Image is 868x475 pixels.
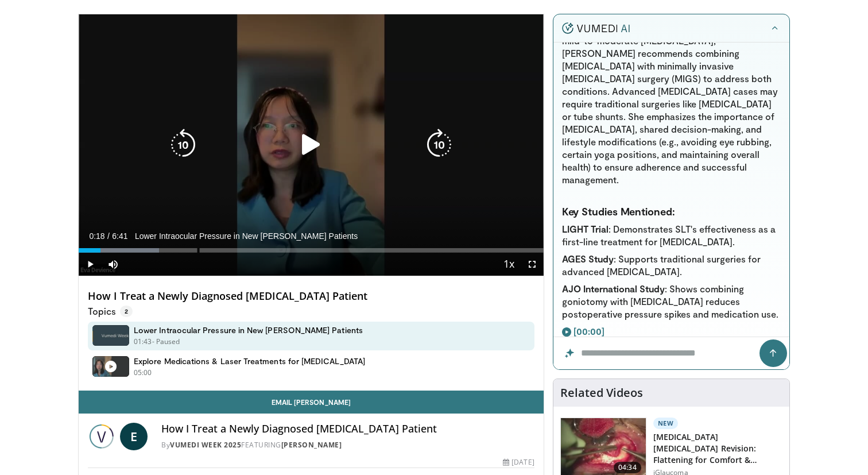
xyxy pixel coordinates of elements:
h4: Related Videos [560,386,643,400]
strong: AJO International Study [562,283,665,294]
a: Email [PERSON_NAME] [79,391,544,414]
strong: [00:00] [572,326,604,337]
h4: Lower Intraocular Pressure in New [PERSON_NAME] Patients [134,325,363,335]
p: New [653,418,679,429]
div: [DATE] [503,457,534,468]
strong: AGES Study [562,253,614,264]
h3: [MEDICAL_DATA] [MEDICAL_DATA] Revision: Flattening for Comfort & Success [653,431,782,466]
button: Playback Rate [498,253,521,276]
span: 2 [120,306,133,317]
img: vumedi-ai-logo.v2.svg [562,22,630,34]
div: By FEATURING [161,440,534,450]
p: 05:00 [134,368,152,378]
span: Lower Intraocular Pressure in New [PERSON_NAME] Patients [135,231,358,241]
li: : Supports traditional surgeries for advanced [MEDICAL_DATA]. [562,253,781,278]
p: For patients with concurrent [MEDICAL_DATA] and mild-to-moderate [MEDICAL_DATA], [PERSON_NAME] re... [562,22,781,186]
span: 0:18 [89,231,104,241]
div: Progress Bar [79,248,544,253]
h4: How I Treat a Newly Diagnosed [MEDICAL_DATA] Patient [161,423,534,435]
p: Topics [88,306,133,317]
a: Vumedi Week 2025 [170,440,241,450]
button: Mute [102,253,125,276]
a: [00:00] [562,325,604,338]
input: Question for the AI [553,337,789,369]
strong: LIGHT Trial [562,223,609,234]
span: / [107,231,110,241]
h4: How I Treat a Newly Diagnosed [MEDICAL_DATA] Patient [88,290,534,303]
a: E [120,423,148,450]
span: 04:34 [614,462,641,473]
a: [PERSON_NAME] [281,440,342,450]
span: 6:41 [112,231,127,241]
p: 01:43 [134,337,152,347]
h4: Explore Medications & Laser Treatments for [MEDICAL_DATA] [134,356,365,366]
p: - Paused [152,337,180,347]
img: Vumedi Week 2025 [88,423,115,450]
video-js: Video Player [79,14,544,276]
button: Play [79,253,102,276]
button: Fullscreen [521,253,544,276]
li: : Demonstrates SLT's effectiveness as a first-line treatment for [MEDICAL_DATA]. [562,223,781,248]
h3: Key Studies Mentioned: [562,204,781,218]
li: : Shows combining goniotomy with [MEDICAL_DATA] reduces postoperative pressure spikes and medicat... [562,283,781,320]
